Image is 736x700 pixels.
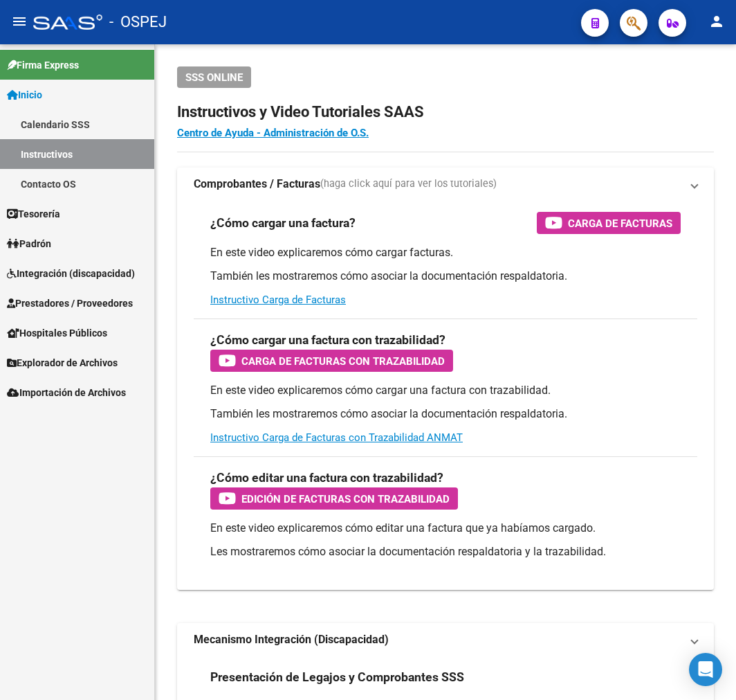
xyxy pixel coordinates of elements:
[210,245,681,260] p: En este video explicaremos cómo cargar facturas.
[7,266,135,281] span: Integración (discapacidad)
[241,352,445,370] span: Carga de Facturas con Trazabilidad
[177,99,714,125] h2: Instructivos y Video Tutoriales SAAS
[210,521,681,536] p: En este video explicaremos cómo editar una factura que ya habíamos cargado.
[11,13,28,30] mat-icon: menu
[177,66,251,88] button: SSS ONLINE
[210,406,681,422] p: También les mostraremos cómo asociar la documentación respaldatoria.
[177,168,714,201] mat-expansion-panel-header: Comprobantes / Facturas(haga click aquí para ver los tutoriales)
[109,7,167,37] span: - OSPEJ
[210,269,681,284] p: También les mostraremos cómo asociar la documentación respaldatoria.
[210,431,463,444] a: Instructivo Carga de Facturas con Trazabilidad ANMAT
[177,201,714,590] div: Comprobantes / Facturas(haga click aquí para ver los tutoriales)
[210,487,458,510] button: Edición de Facturas con Trazabilidad
[210,383,681,398] p: En este video explicaremos cómo cargar una factura con trazabilidad.
[210,468,443,487] h3: ¿Cómo editar una factura con trazabilidad?
[210,544,681,559] p: Les mostraremos cómo asociar la documentación respaldatoria y la trazabilidad.
[210,213,356,233] h3: ¿Cómo cargar una factura?
[7,206,60,222] span: Tesorería
[7,325,107,341] span: Hospitales Públicos
[194,632,389,647] strong: Mecanismo Integración (Discapacidad)
[210,294,346,306] a: Instructivo Carga de Facturas
[210,667,464,687] h3: Presentación de Legajos y Comprobantes SSS
[689,653,722,686] div: Open Intercom Messenger
[7,87,42,102] span: Inicio
[210,350,453,372] button: Carga de Facturas con Trazabilidad
[241,490,450,508] span: Edición de Facturas con Trazabilidad
[568,215,672,232] span: Carga de Facturas
[7,296,133,311] span: Prestadores / Proveedores
[7,355,118,370] span: Explorador de Archivos
[320,177,497,192] span: (haga click aquí para ver los tutoriales)
[177,623,714,656] mat-expansion-panel-header: Mecanismo Integración (Discapacidad)
[708,13,725,30] mat-icon: person
[7,385,126,400] span: Importación de Archivos
[194,177,320,192] strong: Comprobantes / Facturas
[185,71,243,84] span: SSS ONLINE
[7,236,51,251] span: Padrón
[210,330,445,350] h3: ¿Cómo cargar una factura con trazabilidad?
[537,212,681,234] button: Carga de Facturas
[177,127,369,139] a: Centro de Ayuda - Administración de O.S.
[7,57,79,73] span: Firma Express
